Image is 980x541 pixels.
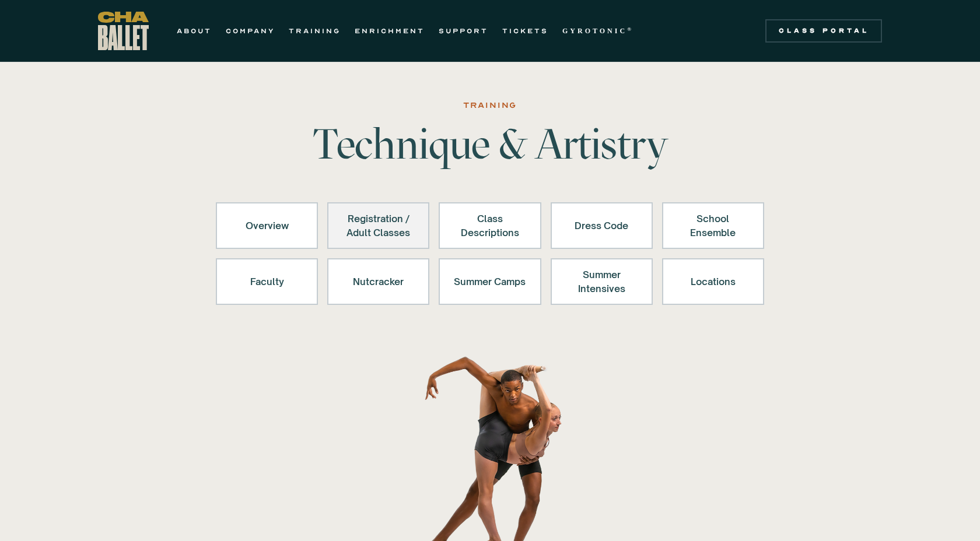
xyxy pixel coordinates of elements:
div: Summer Intensives [566,268,638,296]
a: School Ensemble [662,202,764,249]
a: Nutcracker [327,258,429,305]
a: Registration /Adult Classes [327,202,429,249]
a: Summer Intensives [551,258,653,305]
a: TICKETS [502,24,548,38]
div: Overview [231,212,303,240]
div: Registration / Adult Classes [342,212,414,240]
div: Locations [677,268,749,296]
div: Faculty [231,268,303,296]
div: Class Descriptions [454,212,526,240]
div: School Ensemble [677,212,749,240]
a: TRAINING [289,24,341,38]
a: Class Descriptions [439,202,541,249]
a: Class Portal [765,19,882,43]
div: Nutcracker [342,268,414,296]
a: Locations [662,258,764,305]
a: ABOUT [177,24,212,38]
div: Class Portal [772,26,875,36]
a: Overview [216,202,318,249]
a: ENRICHMENT [355,24,425,38]
sup: ® [627,26,633,32]
a: COMPANY [226,24,275,38]
a: Summer Camps [439,258,541,305]
a: Dress Code [551,202,653,249]
a: Faculty [216,258,318,305]
a: home [98,12,149,50]
h1: Technique & Artistry [308,123,672,165]
a: SUPPORT [439,24,488,38]
div: Training [463,99,517,113]
div: Summer Camps [454,268,526,296]
a: GYROTONIC® [562,24,633,38]
strong: GYROTONIC [562,27,627,35]
div: Dress Code [566,212,638,240]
